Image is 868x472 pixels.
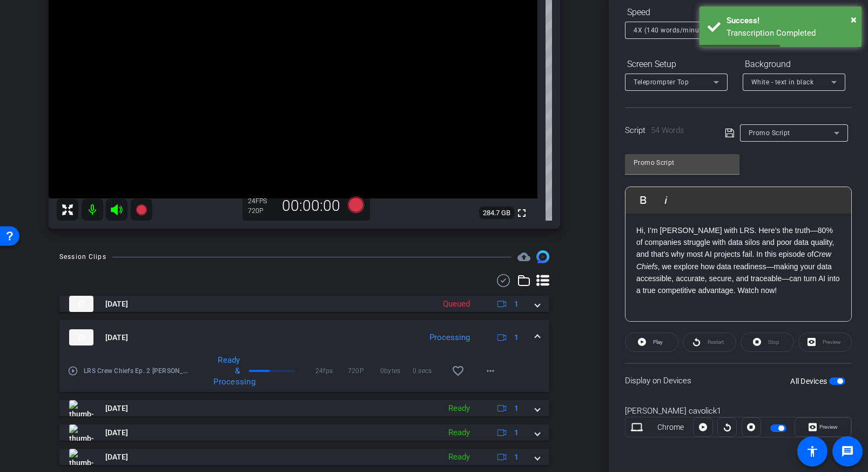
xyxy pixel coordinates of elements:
label: All Devices [790,376,829,387]
div: Display on Devices [625,363,852,398]
span: 1 [514,451,519,463]
div: Ready [443,427,475,439]
img: thumb-nail [69,400,93,416]
div: Speed [625,3,728,22]
div: Ready [443,402,475,415]
div: Processing [424,331,475,344]
button: Close [851,11,857,28]
div: Success! [726,15,853,27]
div: Ready [443,451,475,463]
div: 720P [248,207,275,215]
span: 1 [514,427,519,438]
mat-icon: fullscreen [515,207,528,220]
span: [DATE] [105,298,128,310]
span: 24fps [315,365,348,376]
mat-icon: more_horiz [484,364,497,377]
div: thumb-nail[DATE]Processing1 [59,355,549,392]
div: [PERSON_NAME] cavolick1 [625,405,852,417]
span: 0 secs [413,365,445,376]
div: Chrome [648,422,694,433]
mat-icon: favorite_border [452,364,465,377]
div: Session Clips [59,251,106,262]
span: 720P [348,365,380,376]
mat-icon: message [841,445,854,458]
span: FPS [255,197,267,205]
div: Script [625,124,710,137]
span: 1 [514,332,519,343]
span: [DATE] [105,403,128,414]
span: 1 [514,298,519,310]
span: [DATE] [105,451,128,463]
div: Queued [438,298,475,310]
mat-icon: cloud_upload [517,250,530,263]
span: White - text in black [751,78,814,86]
img: thumb-nail [69,329,93,345]
div: Background [743,55,845,74]
mat-expansion-panel-header: thumb-nail[DATE]Queued1 [59,296,549,312]
div: Ready & Processing [208,355,245,387]
span: 1 [514,403,519,414]
p: Hi, I’m [PERSON_NAME] with LRS. Here’s the truth—80% of companies struggle with data silos and po... [636,224,840,297]
button: Play [625,333,678,352]
div: Font Size [743,3,845,22]
input: Title [634,156,731,169]
span: 54 Words [651,125,684,135]
span: × [851,13,857,26]
span: Promo Script [749,129,790,137]
span: 284.7 GB [479,207,514,220]
img: Session clips [536,250,549,263]
div: 00:00:00 [275,197,347,215]
img: thumb-nail [69,296,93,312]
mat-expansion-panel-header: thumb-nail[DATE]Processing1 [59,320,549,355]
span: [DATE] [105,427,128,438]
div: 24 [248,197,275,205]
div: Transcription Completed [726,27,853,39]
div: Screen Setup [625,55,728,74]
mat-expansion-panel-header: thumb-nail[DATE]Ready1 [59,449,549,465]
mat-icon: play_circle_outline [68,365,78,376]
span: 4X (140 words/minute) [634,26,708,34]
span: 0bytes [380,365,413,376]
mat-expansion-panel-header: thumb-nail[DATE]Ready1 [59,424,549,441]
span: Play [653,339,663,345]
span: [DATE] [105,332,128,343]
img: thumb-nail [69,449,93,465]
em: Crew Chiefs [636,250,831,270]
button: Preview [795,417,851,437]
img: thumb-nail [69,424,93,441]
span: Teleprompter Top [634,78,689,86]
mat-expansion-panel-header: thumb-nail[DATE]Ready1 [59,400,549,416]
span: Preview [819,424,838,430]
span: LRS Crew Chiefs Ep. 2 [PERSON_NAME]-[PERSON_NAME] cavolick1-Retake Promo 1 ver 2-2025-09-26-14-10... [84,365,191,376]
mat-icon: accessibility [806,445,819,458]
span: Destinations for your clips [517,250,530,263]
